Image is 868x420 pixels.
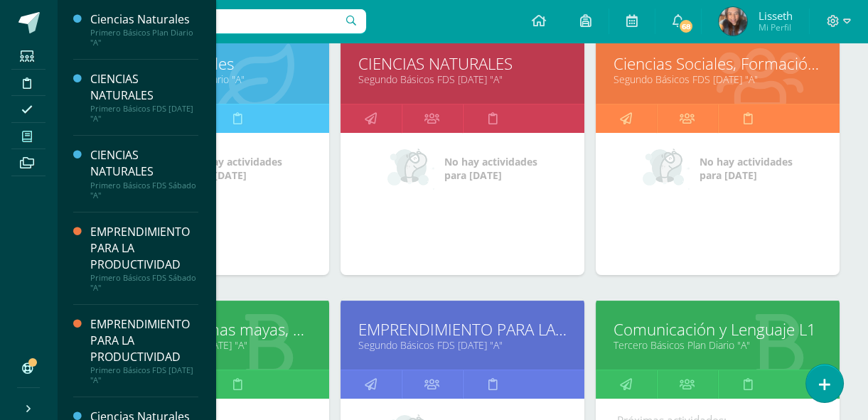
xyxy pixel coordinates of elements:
[614,338,822,352] a: Tercero Básicos Plan Diario "A"
[90,224,198,293] a: EMPRENDIMIENTO PARA LA PRODUCTIVIDADPrimero Básicos FDS Sábado "A"
[66,9,366,33] input: Busca un usuario...
[614,318,822,340] a: Comunicación y Lenguaje L1
[189,155,282,182] span: No hay actividades para [DATE]
[90,147,198,200] a: CIENCIAS NATURALESPrimero Básicos FDS Sábado "A"
[643,147,690,190] img: no_activities_small.png
[387,147,434,190] img: no_activities_small.png
[358,72,567,86] a: Segundo Básicos FDS [DATE] "A"
[614,53,822,75] a: Ciencias Sociales, Formación Ciudadana e Interculturalidad
[90,316,198,385] a: EMPRENDIMIENTO PARA LA PRODUCTIVIDADPrimero Básicos FDS [DATE] "A"
[90,71,198,104] div: CIENCIAS NATURALES
[358,318,567,340] a: EMPRENDIMIENTO PARA LA PRODUCTIVIDAD
[90,316,198,365] div: EMPRENDIMIENTO PARA LA PRODUCTIVIDAD
[90,104,198,124] div: Primero Básicos FDS [DATE] "A"
[614,72,822,86] a: Segundo Básicos FDS [DATE] "A"
[90,224,198,273] div: EMPRENDIMIENTO PARA LA PRODUCTIVIDAD
[358,53,567,75] a: CIENCIAS NATURALES
[90,181,198,200] div: Primero Básicos FDS Sábado "A"
[444,155,537,182] span: No hay actividades para [DATE]
[90,71,198,124] a: CIENCIAS NATURALESPrimero Básicos FDS [DATE] "A"
[719,7,747,36] img: 50ef0ebc2c03f9b8a512d3f397078521.png
[90,365,198,385] div: Primero Básicos FDS [DATE] "A"
[90,11,198,48] a: Ciencias NaturalesPrimero Básicos Plan Diario "A"
[358,338,567,352] a: Segundo Básicos FDS [DATE] "A"
[90,273,198,293] div: Primero Básicos FDS Sábado "A"
[90,147,198,180] div: CIENCIAS NATURALES
[758,21,792,33] span: Mi Perfil
[90,28,198,48] div: Primero Básicos Plan Diario "A"
[700,155,793,182] span: No hay actividades para [DATE]
[90,11,198,28] div: Ciencias Naturales
[758,9,792,23] span: Lisseth
[678,18,694,34] span: 68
